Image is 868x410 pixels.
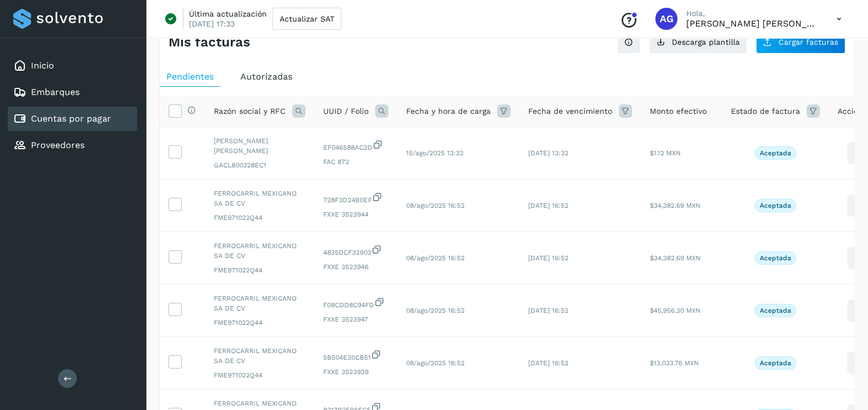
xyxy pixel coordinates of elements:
[272,8,341,30] button: Actualizar SAT
[31,60,54,71] a: Inicio
[406,202,465,209] span: 08/ago/2025 16:52
[214,265,306,275] span: FME971022Q44
[169,34,250,50] h4: Mis facturas
[650,359,699,367] span: $13,033.76 MXN
[649,30,747,54] button: Descarga plantilla
[406,359,465,367] span: 08/ago/2025 16:52
[323,367,388,377] span: FXXE 3523939
[686,9,819,18] p: Hola,
[189,9,267,19] p: Última actualización
[778,38,838,46] span: Cargar facturas
[406,149,464,157] span: 15/ago/2025 13:32
[323,139,388,153] span: EF046588AC2D
[731,106,800,117] span: Estado de factura
[31,87,80,97] a: Embarques
[323,262,388,272] span: FXXE 3523946
[31,140,85,150] a: Proveedores
[756,30,845,54] button: Cargar facturas
[760,254,791,262] p: Aceptada
[406,307,465,314] span: 08/ago/2025 16:52
[760,307,791,314] p: Aceptada
[650,202,701,209] span: $34,382.69 MXN
[672,38,740,46] span: Descarga plantilla
[323,297,388,310] span: F08CDD8C94FD
[650,307,701,314] span: $45,956.30 MXN
[528,359,569,367] span: [DATE] 16:52
[528,254,569,262] span: [DATE] 16:52
[406,106,491,117] span: Fecha y hora de carga
[650,254,701,262] span: $34,382.69 MXN
[760,149,791,157] p: Aceptada
[214,241,306,261] span: FERROCARRIL MEXICANO SA DE CV
[214,136,306,156] span: [PERSON_NAME] [PERSON_NAME]
[166,71,214,82] span: Pendientes
[323,157,388,167] span: FAC 872
[323,349,388,362] span: 5B504E30CB51
[214,188,306,208] span: FERROCARRIL MEXICANO SA DE CV
[8,107,137,131] div: Cuentas por pagar
[323,244,388,257] span: 4835DCF32903
[214,318,306,328] span: FME971022Q44
[323,314,388,324] span: FXXE 3523947
[528,106,612,117] span: Fecha de vencimiento
[214,346,306,366] span: FERROCARRIL MEXICANO SA DE CV
[214,160,306,170] span: GACL800328EC1
[686,18,819,29] p: Abigail Gonzalez Leon
[8,54,137,78] div: Inicio
[528,307,569,314] span: [DATE] 16:52
[189,19,235,29] p: [DATE] 17:33
[214,106,286,117] span: Razón social y RFC
[214,293,306,313] span: FERROCARRIL MEXICANO SA DE CV
[528,202,569,209] span: [DATE] 16:52
[406,254,465,262] span: 08/ago/2025 16:52
[650,149,681,157] span: $1.12 MXN
[214,213,306,223] span: FME971022Q44
[323,209,388,219] span: FXXE 3523944
[31,113,111,124] a: Cuentas por pagar
[323,192,388,205] span: 728F3D24B0EF
[240,71,292,82] span: Autorizadas
[8,133,137,157] div: Proveedores
[8,80,137,104] div: Embarques
[323,106,369,117] span: UUID / Folio
[760,359,791,367] p: Aceptada
[280,15,334,23] span: Actualizar SAT
[214,370,306,380] span: FME971022Q44
[650,106,707,117] span: Monto efectivo
[528,149,569,157] span: [DATE] 13:32
[760,202,791,209] p: Aceptada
